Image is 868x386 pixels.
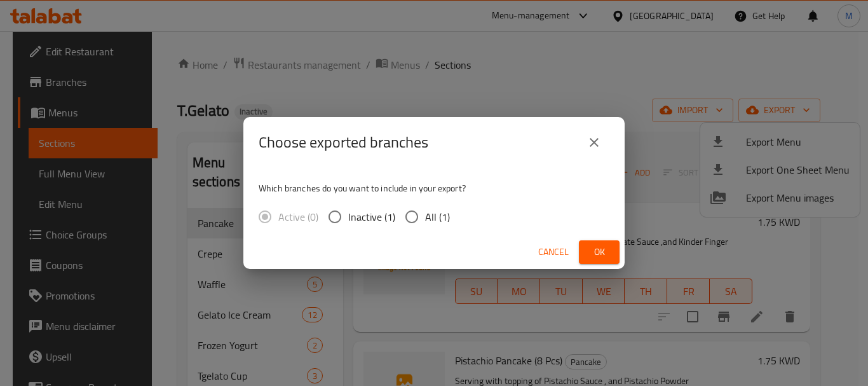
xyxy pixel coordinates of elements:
p: Which branches do you want to include in your export? [259,182,609,195]
span: All (1) [425,209,450,224]
span: Cancel [538,244,569,260]
button: close [579,127,609,158]
span: Active (0) [278,209,318,224]
button: Cancel [533,240,574,264]
span: Ok [589,244,609,260]
h2: Choose exported branches [259,132,428,153]
span: Inactive (1) [348,209,395,224]
button: Ok [579,240,620,264]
